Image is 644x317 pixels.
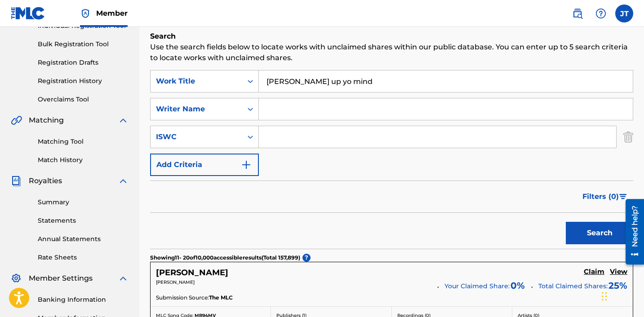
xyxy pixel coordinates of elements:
a: Annual Statements [38,234,129,244]
span: Filters ( 0 ) [582,191,619,202]
span: Your Claimed Share: [444,282,510,291]
span: ? [302,254,311,262]
img: Member Settings [11,273,22,284]
h5: MEEK [156,268,228,278]
a: Summary [38,198,129,207]
img: expand [118,273,129,284]
img: Royalties [11,176,22,186]
p: Showing 11 - 20 of 10,000 accessible results (Total 157,899 ) [150,254,300,262]
iframe: Chat Widget [599,274,644,317]
button: Filters (0) [577,185,633,208]
span: Member Settings [29,273,93,284]
h5: View [610,268,627,276]
h5: Claim [584,268,604,276]
a: View [610,268,627,277]
a: Matching Tool [38,137,129,146]
img: expand [118,115,129,126]
p: Use the search fields below to locate works with unclaimed shares within our public database. You... [150,42,633,63]
form: Search Form [150,70,633,249]
div: Work Title [156,76,237,87]
button: Add Criteria [150,154,259,176]
iframe: Resource Center [619,195,644,268]
img: Top Rightsholder [80,8,91,19]
img: filter [619,194,627,199]
span: Total Claimed Shares: [538,282,608,290]
img: search [572,8,583,19]
span: [PERSON_NAME] [156,279,195,285]
img: help [595,8,606,19]
a: Bulk Registration Tool [38,40,129,49]
img: Matching [11,115,22,126]
span: The MLC [209,294,233,302]
div: User Menu [615,4,633,22]
a: Match History [38,155,129,165]
img: MLC Logo [11,7,45,20]
div: Drag [602,283,607,310]
a: Registration History [38,76,129,86]
span: Royalties [29,176,62,186]
span: 0 % [511,279,525,292]
a: Statements [38,216,129,225]
div: Help [592,4,610,22]
button: Search [566,222,633,244]
a: Registration Drafts [38,58,129,67]
img: expand [118,176,129,186]
a: Public Search [568,4,586,22]
div: ISWC [156,132,237,142]
img: Delete Criterion [623,126,633,148]
a: Banking Information [38,295,129,304]
a: Rate Sheets [38,253,129,262]
img: 9d2ae6d4665cec9f34b9.svg [241,159,252,170]
span: Submission Source: [156,294,209,302]
span: Matching [29,115,64,126]
h6: Search [150,31,633,42]
div: Writer Name [156,104,237,114]
a: Overclaims Tool [38,95,129,104]
span: Member [96,8,128,18]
